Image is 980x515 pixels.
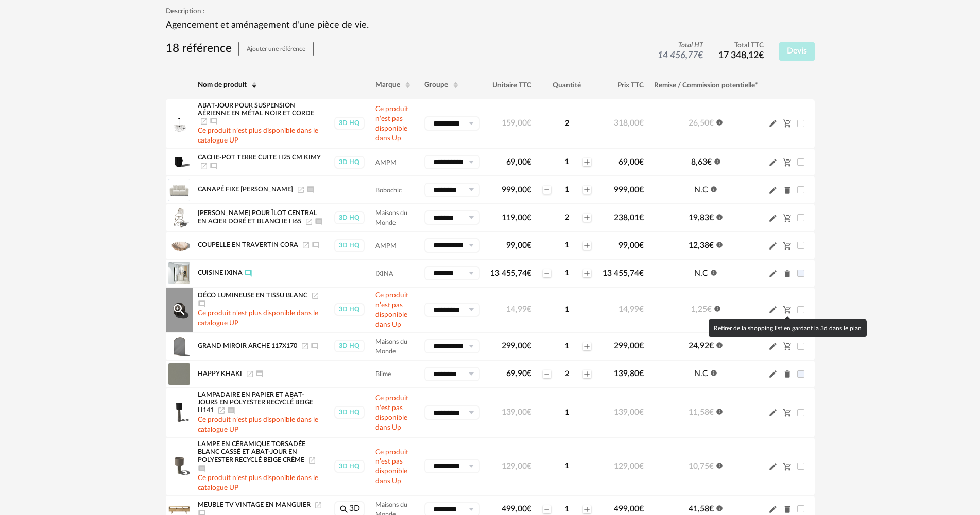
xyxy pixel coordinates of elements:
div: 3D HQ [334,340,365,352]
span: 129,00 [614,462,644,470]
span: € [707,305,712,313]
span: N.C [694,269,708,277]
span: Delete icon [783,369,792,379]
h3: 18 référence [166,41,314,56]
div: 3D HQ [334,156,365,169]
span: € [639,505,644,513]
span: Bobochic [375,187,402,193]
span: Information icon [714,304,721,312]
span: € [527,369,531,378]
span: Happy Khaki [198,370,242,377]
span: 10,75 [689,462,714,470]
span: Delete icon [783,185,792,195]
span: Plus icon [583,214,591,222]
div: Sélectionner un groupe [424,266,480,280]
span: Information icon [716,341,723,349]
span: Magnify icon [339,504,349,512]
span: 159,00 [502,119,531,127]
span: € [527,158,531,166]
a: Launch icon [217,407,226,414]
a: Launch icon [301,343,309,349]
span: Pencil icon [768,213,778,223]
button: Ajouter une référence [238,42,314,56]
span: Ajouter un commentaire [312,242,320,248]
span: [PERSON_NAME] pour îlot central en acier doré et blanche H65 [198,210,317,225]
span: 11,58 [689,408,714,416]
span: Launch icon [314,502,322,508]
span: Ce produit n’est pas disponible dans Up [375,449,408,485]
span: Minus icon [543,269,551,277]
span: Magnify Plus Outline icon [171,302,187,317]
th: Unitaire TTC [485,72,537,99]
span: Information icon [716,240,723,248]
div: Sélectionner un groupe [424,459,480,473]
span: Maisons du Monde [375,339,407,354]
span: € [707,158,712,166]
span: N.C [694,186,708,194]
h5: Description : [166,7,815,16]
img: Product pack shot [168,363,190,385]
span: € [709,241,714,250]
span: Ajouter un commentaire [315,218,323,224]
span: Information icon [710,268,717,276]
span: Plus icon [583,241,591,250]
span: Cart Minus icon [783,158,792,166]
span: Plus icon [583,342,591,350]
span: € [639,186,644,194]
span: 499,00 [502,505,531,513]
span: Canapé fixe [PERSON_NAME] [198,187,293,193]
span: 69,00 [506,158,531,166]
span: Information icon [716,504,723,512]
span: € [527,462,531,470]
span: Coupelle En Travertin Cora [198,242,298,248]
div: Sélectionner un groupe [424,405,480,420]
th: Quantité [537,72,597,99]
span: Information icon [716,118,723,126]
span: Pencil icon [768,185,778,195]
span: Ajouter un commentaire [227,407,235,414]
span: Déco lumineuse en tissu blanc [198,292,307,298]
span: Lampe en céramique torsadée blanc cassé et abat-jour en polyester recyclé beige crème [198,441,305,463]
span: € [527,408,531,416]
span: Cart Minus icon [783,241,792,250]
div: 1 [552,505,582,514]
span: Cart Minus icon [783,214,792,222]
div: 3D HQ [334,117,365,130]
span: Afficher/masquer le commentaire [244,270,252,276]
span: € [527,342,531,350]
div: 1 [552,461,582,471]
button: Devis [779,42,815,61]
span: Cart Minus icon [783,305,792,313]
img: Product pack shot [168,207,190,228]
span: € [639,408,644,416]
span: Cuisine Ixina [198,270,243,276]
span: 238,01 [614,214,644,222]
a: Launch icon [302,242,310,248]
span: € [698,51,703,60]
span: € [709,408,714,416]
div: Sélectionner un groupe [424,155,480,169]
span: Pencil icon [768,369,778,379]
span: Pencil icon [768,341,778,351]
span: 499,00 [614,505,644,513]
span: Pencil icon [768,504,778,514]
p: Agencement et aménagement d'une pièce de vie. [166,20,815,31]
span: Minus icon [543,370,551,378]
span: 13 455,74 [490,269,531,277]
span: 139,80 [614,369,644,378]
span: 14 456,77 [658,51,703,60]
span: Information icon [716,407,723,415]
span: Launch icon [200,163,208,169]
span: Ajouter un commentaire [210,118,218,125]
div: 1 [552,269,582,278]
a: 3D HQ [334,406,365,419]
span: € [709,342,714,350]
span: Information icon [710,185,717,193]
span: 19,83 [689,214,714,222]
a: Launch icon [246,370,254,377]
span: Pencil icon [768,407,778,417]
img: Product pack shot [168,179,190,201]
